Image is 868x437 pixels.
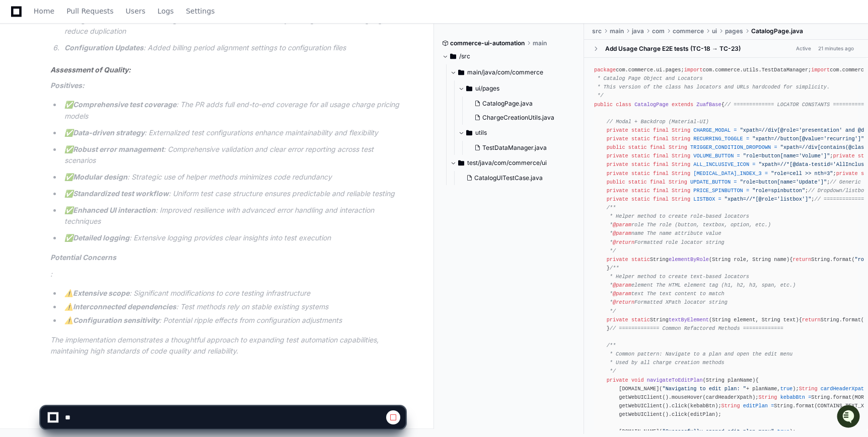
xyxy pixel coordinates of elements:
span: • [84,135,87,143]
strong: Configuration Updates [64,43,143,52]
span: ZuafBase [696,102,721,108]
p: ✅ : Strategic use of helper methods minimizes code redundancy [64,171,405,183]
span: @param [613,222,631,228]
span: java [632,27,644,35]
span: pages [725,27,743,35]
p: ✅ : Externalized test configurations enhance maintainability and flexibility [64,127,405,139]
span: static [631,317,650,323]
span: Pull Requests [66,8,113,14]
span: final [653,170,669,177]
span: (String planName) [703,377,756,383]
div: 21 minutes ago [818,45,854,52]
span: cardHeaderXpath [821,386,867,392]
p: ✅ : Extensive logging provides clear insights into test execution [64,232,405,244]
span: "role=button[name='Volume']" [743,153,830,159]
span: String [672,196,690,202]
span: static [631,256,650,263]
button: utils [458,125,576,141]
strong: Modular design [73,172,127,181]
span: Settings [186,8,214,14]
li: ⚠️ : Significant modifications to core testing infrastructure [61,288,405,299]
span: return [802,317,821,323]
span: TestDataManager.java [482,144,547,152]
strong: Robust error management [73,145,164,153]
div: Welcome [10,40,183,56]
button: See all [156,108,183,120]
span: String [669,179,687,185]
span: static [631,196,650,202]
span: = [737,153,740,159]
span: /src [459,52,470,60]
a: Powered byPylon [71,157,122,165]
button: ui/pages [458,80,576,97]
strong: Data-driven strategy [73,128,144,137]
button: CatalogUITestCase.java [462,171,570,185]
span: ChargeCreationUtils.java [482,114,554,122]
span: = [765,170,768,177]
button: main/java/com/commerce [450,64,576,80]
span: true [780,386,793,392]
svg: Directory [458,157,464,169]
span: commerce [673,27,704,35]
p: : [50,269,405,280]
span: String [672,153,690,159]
span: void [631,377,644,383]
strong: Enhanced UI interaction [73,206,156,214]
span: public [594,102,613,108]
span: String [799,386,818,392]
span: static [631,136,650,142]
span: class [616,102,631,108]
span: CatalogUITestCase.java [474,174,543,182]
span: src [592,27,602,35]
span: @return [613,239,634,245]
span: public [607,144,625,150]
button: TestDataManager.java [470,141,570,155]
span: // ============= Common Refactored Methods ============= [610,325,783,331]
span: com [652,27,665,35]
img: PlayerZero [10,10,30,30]
strong: Potential Concerns [50,253,116,261]
svg: Directory [450,50,456,62]
span: package [594,67,616,73]
button: CatalogPage.java [470,97,570,111]
span: = [746,136,749,142]
svg: Directory [458,66,464,78]
span: [MEDICAL_DATA]_INDEX_3 [693,170,762,177]
span: "role=cell >> nth=3" [771,170,833,177]
span: private [607,256,628,263]
span: = [752,161,755,167]
span: static [631,170,650,177]
h3: Assessment of Quality: [50,65,405,75]
span: static [631,127,650,133]
span: Pylon [100,157,122,165]
span: main [533,39,547,47]
span: private [607,153,628,159]
span: private [836,170,858,177]
span: utils [475,129,487,137]
span: Active [793,44,814,53]
span: final [650,144,666,150]
span: String [672,170,690,177]
span: PRICE_SPINBUTTON [693,188,743,194]
button: /src [442,48,576,64]
span: String [672,188,690,194]
span: TRIGGER_CONDITION_DROPDOWN [690,144,771,150]
span: RECURRING_TOGGLE [693,136,743,142]
span: [PERSON_NAME] [31,135,82,143]
span: private [607,317,628,323]
p: : Centralized locator constants by moving them to CatalogPage to reduce duplication [64,15,405,38]
span: static [628,179,647,185]
img: 1756235613930-3d25f9e4-fa56-45dd-b3ad-e072dfbd1548 [10,75,28,93]
span: final [653,196,669,202]
span: = [734,127,737,133]
span: static [631,188,650,194]
span: final [653,161,669,167]
span: @param [613,282,631,288]
span: import [811,67,830,73]
span: "xpath=//button[@value='recurring']" [752,136,864,142]
span: return [792,256,811,263]
span: // Modal + Backdrop (Material-UI) [607,119,709,125]
span: "xpath=//*[@role='listbox']" [725,196,812,202]
strong: Interconnected dependencies [73,302,176,311]
span: "role=spinbutton" [752,188,805,194]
